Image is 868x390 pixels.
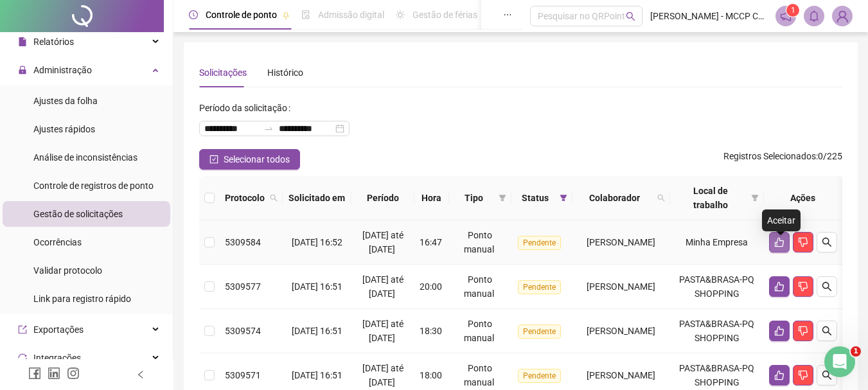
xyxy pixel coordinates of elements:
[67,367,80,380] span: instagram
[420,326,442,336] span: 18:30
[670,265,764,309] td: PASTA&BRASA-PQ SHOPPING
[18,37,27,46] span: file
[292,281,342,292] span: [DATE] 16:51
[822,281,832,292] span: search
[224,152,290,166] span: Selecionar todos
[670,309,764,353] td: PASTA&BRASA-PQ SHOPPING
[33,324,84,335] span: Exportações
[780,10,792,22] span: notification
[518,236,561,250] span: Pendente
[362,230,403,254] span: [DATE] até [DATE]
[199,98,296,118] label: Período da solicitação
[199,149,300,170] button: Selecionar todos
[723,149,842,170] span: : 0 / 225
[420,370,442,380] span: 18:00
[587,237,655,247] span: [PERSON_NAME]
[33,124,95,134] span: Ajustes rápidos
[464,274,494,299] span: Ponto manual
[657,194,665,202] span: search
[414,176,449,220] th: Hora
[786,4,799,17] sup: 1
[454,191,494,205] span: Tipo
[33,237,82,247] span: Ocorrências
[723,151,816,161] span: Registros Selecionados
[587,326,655,336] span: [PERSON_NAME]
[225,281,261,292] span: 5309577
[517,191,554,205] span: Status
[33,152,137,163] span: Análise de inconsistências
[762,209,801,231] div: Aceitar
[283,176,351,220] th: Solicitado em
[33,353,81,363] span: Integrações
[33,209,123,219] span: Gestão de solicitações
[225,370,261,380] span: 5309571
[751,194,759,202] span: filter
[822,370,832,380] span: search
[263,123,274,134] span: swap-right
[225,326,261,336] span: 5309574
[578,191,652,205] span: Colaborador
[351,176,414,220] th: Período
[774,237,784,247] span: like
[412,10,477,20] span: Gestão de férias
[33,294,131,304] span: Link para registro rápido
[362,363,403,387] span: [DATE] até [DATE]
[267,188,280,208] span: search
[503,10,512,19] span: ellipsis
[18,353,27,362] span: sync
[18,325,27,334] span: export
[33,65,92,75] span: Administração
[851,346,861,357] span: 1
[774,326,784,336] span: like
[791,6,795,15] span: 1
[209,155,218,164] span: check-square
[798,326,808,336] span: dislike
[499,194,506,202] span: filter
[655,188,668,208] span: search
[769,191,837,205] div: Ações
[33,181,154,191] span: Controle de registros de ponto
[587,281,655,292] span: [PERSON_NAME]
[18,66,27,75] span: lock
[362,274,403,299] span: [DATE] até [DATE]
[267,66,303,80] div: Histórico
[318,10,384,20] span: Admissão digital
[518,280,561,294] span: Pendente
[225,237,261,247] span: 5309584
[833,6,852,26] img: 89793
[33,37,74,47] span: Relatórios
[292,237,342,247] span: [DATE] 16:52
[798,237,808,247] span: dislike
[822,326,832,336] span: search
[189,10,198,19] span: clock-circle
[225,191,265,205] span: Protocolo
[48,367,60,380] span: linkedin
[518,324,561,339] span: Pendente
[199,66,247,80] div: Solicitações
[774,281,784,292] span: like
[822,237,832,247] span: search
[464,363,494,387] span: Ponto manual
[301,10,310,19] span: file-done
[33,265,102,276] span: Validar protocolo
[587,370,655,380] span: [PERSON_NAME]
[626,12,635,21] span: search
[396,10,405,19] span: sun
[263,123,274,134] span: to
[464,319,494,343] span: Ponto manual
[518,369,561,383] span: Pendente
[420,237,442,247] span: 16:47
[362,319,403,343] span: [DATE] até [DATE]
[670,220,764,265] td: Minha Empresa
[557,188,570,208] span: filter
[464,230,494,254] span: Ponto manual
[33,96,98,106] span: Ajustes da folha
[798,370,808,380] span: dislike
[206,10,277,20] span: Controle de ponto
[282,12,290,19] span: pushpin
[824,346,855,377] iframe: Intercom live chat
[560,194,567,202] span: filter
[136,370,145,379] span: left
[748,181,761,215] span: filter
[420,281,442,292] span: 20:00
